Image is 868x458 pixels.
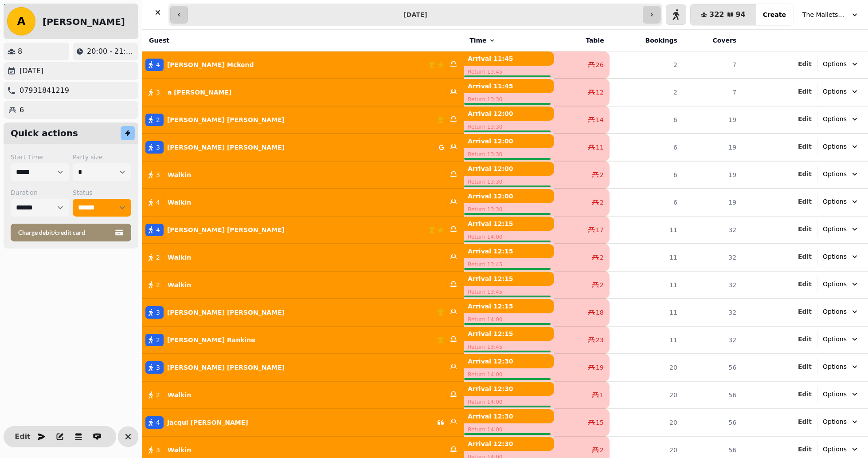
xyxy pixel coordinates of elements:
p: Arrival 12:30 [464,382,554,396]
span: 2 [156,115,160,124]
td: 19 [683,189,742,216]
label: Duration [11,188,69,197]
button: Edit [798,307,812,316]
p: Return 14:00 [464,396,554,408]
span: 19 [596,363,604,372]
button: 4[PERSON_NAME] [PERSON_NAME] [142,219,464,241]
span: 3 [156,308,160,317]
td: 11 [610,326,683,354]
p: Return 14:00 [464,423,554,436]
p: Return 13:45 [464,341,554,353]
span: 4 [156,198,160,207]
span: Edit [798,61,812,67]
td: 7 [683,79,742,106]
p: Return 13:30 [464,121,554,133]
span: Edit [798,171,812,177]
p: Return 14:00 [464,368,554,381]
td: 7 [683,51,742,79]
span: 322 [709,11,724,18]
p: Arrival 12:00 [464,134,554,148]
span: 2 [156,253,160,262]
button: Edit [798,87,812,96]
span: Charge debit/credit card [18,229,113,236]
span: Options [823,114,847,123]
button: 32294 [690,4,756,25]
button: Options [817,193,864,209]
td: 19 [683,161,742,189]
td: 2 [610,79,683,106]
label: Start Time [11,153,69,162]
td: 32 [683,326,742,354]
button: Options [817,414,864,430]
p: Walkin [168,253,191,262]
p: Arrival 12:00 [464,162,554,176]
span: Options [823,390,847,399]
span: 4 [156,60,160,69]
p: 8 [18,46,22,57]
span: Edit [17,433,28,440]
button: Edit [798,390,812,399]
span: 15 [596,418,604,427]
span: Options [823,280,847,288]
th: Guest [142,30,464,51]
span: 4 [156,225,160,234]
p: Arrival 12:00 [464,107,554,121]
button: 4[PERSON_NAME] Mckend [142,54,464,75]
p: [PERSON_NAME] Rankine [167,336,255,344]
span: 2 [156,280,160,289]
p: Return 13:45 [464,66,554,78]
p: Arrival 12:15 [464,327,554,341]
button: Edit [798,59,812,68]
button: Edit [798,170,812,178]
span: Edit [798,419,812,425]
td: 11 [610,244,683,271]
p: a [PERSON_NAME] [168,88,231,97]
p: Return 13:30 [464,148,554,161]
p: Arrival 12:15 [464,217,554,231]
td: 6 [610,161,683,189]
span: Edit [798,143,812,150]
span: 26 [596,60,604,69]
span: Time [469,36,486,45]
span: Options [823,59,847,68]
p: Jacqui [PERSON_NAME] [167,418,248,427]
label: Party size [73,153,131,162]
button: Edit [798,417,812,426]
span: 3 [156,143,160,152]
p: Return 14:00 [464,313,554,326]
p: Arrival 12:00 [464,189,554,203]
p: Walkin [168,170,191,179]
button: 3a [PERSON_NAME] [142,82,464,103]
span: 3 [156,88,160,97]
button: Edit [798,142,812,151]
button: 3[PERSON_NAME] [PERSON_NAME] [142,302,464,323]
button: Options [817,83,864,99]
td: 6 [610,106,683,134]
button: Edit [798,225,812,233]
span: 18 [596,308,604,317]
span: 1 [600,391,604,399]
span: 12 [596,88,604,97]
p: Arrival 12:15 [464,299,554,313]
button: Edit [798,445,812,454]
button: 2[PERSON_NAME] Rankine [142,329,464,351]
button: 2[PERSON_NAME] [PERSON_NAME] [142,109,464,130]
p: Arrival 12:15 [464,244,554,258]
span: 14 [596,115,604,124]
p: Return 13:30 [464,203,554,216]
span: Edit [798,226,812,232]
p: Return 13:30 [464,176,554,188]
span: Options [823,362,847,371]
button: Create [756,4,793,25]
td: 19 [683,134,742,161]
p: [PERSON_NAME] [PERSON_NAME] [167,363,285,372]
span: Options [823,142,847,151]
button: 4Jacqui [PERSON_NAME] [142,412,464,433]
span: 2 [600,170,604,179]
p: [PERSON_NAME] [PERSON_NAME] [167,308,285,317]
button: 2Walkin [142,384,464,406]
p: [DATE] [20,66,43,76]
span: Edit [798,391,812,397]
th: Covers [683,30,742,51]
span: 2 [600,280,604,289]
